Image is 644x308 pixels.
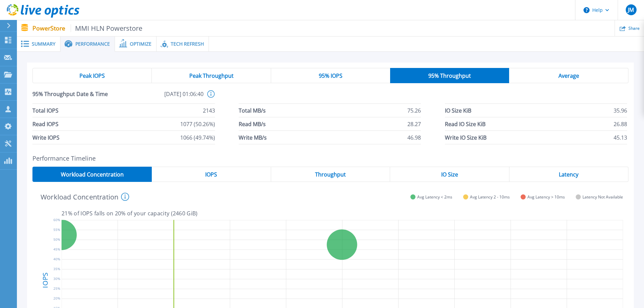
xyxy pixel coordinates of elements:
[41,193,129,201] h4: Workload Concentration
[32,117,58,131] span: Read IOPS
[417,194,452,199] span: Avg Latency < 2ms
[559,172,578,177] span: Latency
[407,131,421,144] span: 46.98
[32,131,59,144] span: Write IOPS
[130,42,151,46] span: Optimize
[53,217,60,222] text: 60%
[171,42,204,46] span: Tech Refresh
[32,24,143,32] p: PowerStore
[180,117,215,131] span: 1077 (50.26%)
[203,104,215,117] span: 2143
[62,210,623,216] p: 21 % of IOPS falls on 20 % of your capacity ( 2460 GiB )
[205,172,217,177] span: IOPS
[32,155,628,162] h2: Performance Timeline
[71,24,143,32] span: MMI HLN Powerstore
[407,117,421,131] span: 28.27
[53,237,60,242] text: 50%
[75,42,110,46] span: Performance
[189,73,234,78] span: Peak Throughput
[445,131,486,144] span: Write IO Size KiB
[628,26,640,30] span: Share
[32,42,55,46] span: Summary
[527,194,565,199] span: Avg Latency > 10ms
[32,104,58,117] span: Total IOPS
[614,104,627,117] span: 35.96
[32,90,118,103] span: 95% Throughput Date & Time
[407,104,421,117] span: 75.26
[614,117,627,131] span: 26.88
[42,255,49,305] h4: IOPS
[558,73,579,78] span: Average
[445,104,471,117] span: IO Size KiB
[180,131,215,144] span: 1066 (49.74%)
[614,131,627,144] span: 45.13
[582,194,623,199] span: Latency Not Available
[441,172,458,177] span: IO Size
[319,73,342,78] span: 95% IOPS
[118,90,204,103] span: [DATE] 01:06:40
[315,172,346,177] span: Throughput
[239,104,266,117] span: Total MB/s
[239,117,266,131] span: Read MB/s
[470,194,510,199] span: Avg Latency 2 - 10ms
[239,131,267,144] span: Write MB/s
[53,227,60,232] text: 55%
[61,172,124,177] span: Workload Concentration
[79,73,105,78] span: Peak IOPS
[445,117,485,131] span: Read IO Size KiB
[628,7,634,13] span: JM
[53,247,60,252] text: 45%
[428,73,471,78] span: 95% Throughput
